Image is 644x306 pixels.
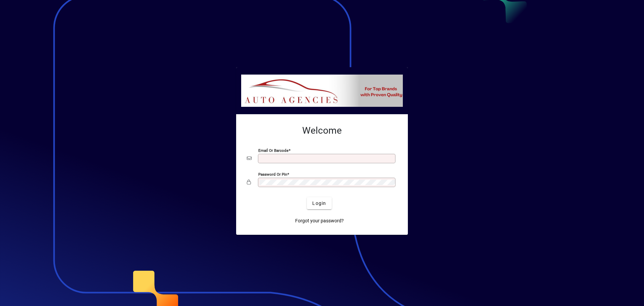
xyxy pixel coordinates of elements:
[292,215,346,227] a: Forgot your password?
[258,172,287,177] mat-label: Password or Pin
[312,200,326,207] span: Login
[258,148,288,153] mat-label: Email or Barcode
[247,125,397,136] h2: Welcome
[307,197,331,209] button: Login
[295,217,344,224] span: Forgot your password?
